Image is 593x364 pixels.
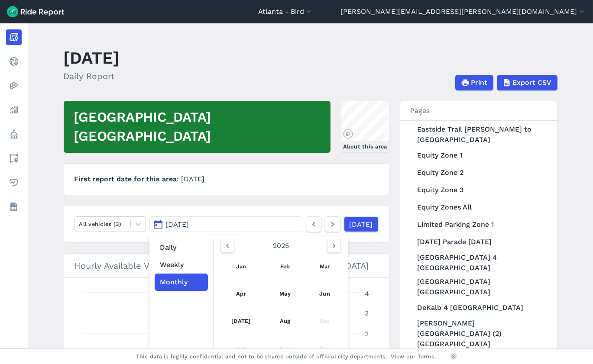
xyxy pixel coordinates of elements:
[181,175,205,183] span: [DATE]
[365,330,369,338] tspan: 2
[6,102,22,118] a: Analyze
[310,256,340,277] a: Mar
[412,181,547,199] a: Equity Zone 3
[343,142,387,151] div: About this area
[412,164,547,181] a: Equity Zone 2
[155,239,208,256] button: Daily
[270,283,300,304] a: May
[412,299,547,316] a: DeKalb 4 [GEOGRAPHIC_DATA]
[149,216,302,232] button: [DATE]
[341,101,389,153] a: About this area
[344,216,379,232] a: [DATE]
[400,101,557,121] h3: Pages
[258,6,313,17] button: Atlanta - Bird
[412,251,547,275] a: [GEOGRAPHIC_DATA] 4 [GEOGRAPHIC_DATA]
[222,311,260,332] a: [DATE]
[513,77,552,88] span: Export CSV
[412,199,547,216] a: Equity Zones All
[64,46,120,70] h1: [DATE]
[217,239,344,253] div: 2025
[6,126,22,142] a: Policy
[310,338,340,359] div: Dec
[412,275,547,299] a: [GEOGRAPHIC_DATA] [GEOGRAPHIC_DATA]
[7,6,64,17] img: Ride Report
[412,233,547,251] a: [DATE] Parade [DATE]
[6,199,22,215] a: Datasets
[165,220,189,229] span: [DATE]
[74,108,320,146] h2: [GEOGRAPHIC_DATA] [GEOGRAPHIC_DATA]
[471,77,488,88] span: Print
[412,147,547,164] a: Equity Zone 1
[412,216,547,233] a: Limited Parking Zone 1
[6,175,22,190] a: Health
[270,338,300,359] div: Nov
[270,311,300,332] a: Aug
[75,175,181,183] span: First report date for this area
[222,338,260,359] div: Oct
[365,290,369,298] tspan: 4
[412,122,547,147] a: Eastside Trail [PERSON_NAME] to [GEOGRAPHIC_DATA]
[412,316,547,351] a: [PERSON_NAME][GEOGRAPHIC_DATA] (2) [GEOGRAPHIC_DATA]
[6,78,22,93] a: Heatmaps
[155,274,208,291] button: Monthly
[341,101,388,141] canvas: Map
[64,70,120,83] h2: Daily Report
[6,151,22,166] a: Areas
[270,256,300,277] a: Feb
[497,75,557,90] button: Export CSV
[391,352,437,361] a: View our Terms.
[222,256,260,277] a: Jan
[455,75,493,90] button: Print
[222,283,260,304] a: Apr
[6,54,22,69] a: Realtime
[340,6,586,17] button: [PERSON_NAME][EMAIL_ADDRESS][PERSON_NAME][DOMAIN_NAME]
[365,309,369,317] tspan: 3
[310,311,340,332] div: Sep
[310,283,340,304] a: Jun
[64,254,389,278] h3: Hourly Available Vehicles in [GEOGRAPHIC_DATA] [GEOGRAPHIC_DATA]
[155,256,208,274] button: Weekly
[343,129,353,139] a: Mapbox logo
[6,29,22,45] a: Report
